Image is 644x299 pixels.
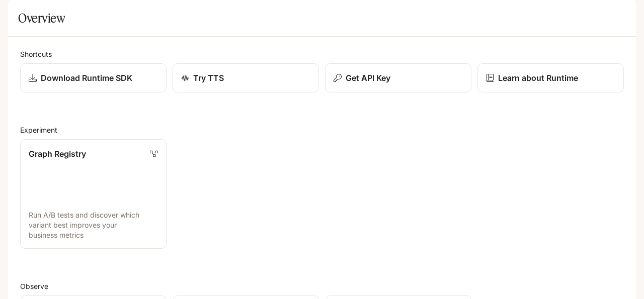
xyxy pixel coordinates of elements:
[20,139,167,249] a: Graph RegistryRun A/B tests and discover which variant best improves your business metrics
[20,281,624,291] h2: Observe
[173,63,319,92] a: Try TTS
[346,72,390,84] p: Get API Key
[41,72,132,84] p: Download Runtime SDK
[29,148,86,160] p: Graph Registry
[20,63,167,92] a: Download Runtime SDK
[20,49,624,59] h2: Shortcuts
[18,8,65,28] h1: Overview
[20,125,624,135] h2: Experiment
[477,63,624,92] a: Learn about Runtime
[325,63,471,92] button: Get API Key
[29,210,158,240] p: Run A/B tests and discover which variant best improves your business metrics
[193,72,224,84] p: Try TTS
[8,5,26,23] button: open drawer
[498,72,578,84] p: Learn about Runtime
